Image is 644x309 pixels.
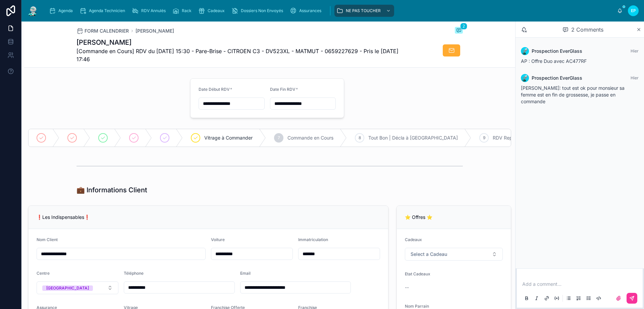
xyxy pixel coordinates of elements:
span: Hier [631,48,639,53]
span: Cadeaux [208,8,225,13]
span: Hier [631,75,639,80]
span: Dossiers Non Envoyés [241,8,283,13]
span: Prospection EverGlass [532,48,582,54]
span: Téléphone [124,271,144,276]
span: [Commande en Cours] RDV du [DATE] 15:30 - Pare-Brise - CITROEN C3 - DV523XL - MATMUT - 0659227629... [76,47,413,63]
span: [PERSON_NAME]: tout est ok pour monsieur sa femme est en fin de grossesse, je passe en commande [521,85,625,104]
span: 9 [483,135,485,141]
span: Vitrage à Commander [204,134,253,141]
span: Date Début RDV [199,87,230,92]
a: Assurances [288,5,326,17]
span: Agenda Technicien [89,8,125,13]
a: Dossiers Non Envoyés [229,5,288,17]
span: 2 Comments [571,26,603,34]
span: RDV Reporté | RDV à Confirmer [493,134,562,141]
a: Agenda Technicien [77,5,130,17]
img: App logo [27,5,39,16]
span: Immatriculation [298,237,328,242]
div: scrollable content [44,3,617,18]
span: -- [405,284,409,291]
span: Assurances [299,8,321,13]
a: Cadeaux [196,5,229,17]
span: Prospection EverGlass [532,75,582,81]
span: RDV Annulés [141,8,166,13]
span: 2 [460,23,467,30]
span: ❗Les Indispensables❗ [37,214,90,220]
span: Select a Cadeau [411,251,447,258]
span: Centre [37,271,50,276]
span: Nom Client [37,237,58,242]
div: [GEOGRAPHIC_DATA] [46,285,89,291]
span: Tout Bon | Décla à [GEOGRAPHIC_DATA] [368,134,458,141]
a: Agenda [47,5,77,17]
h1: [PERSON_NAME] [76,38,413,47]
span: Nom Parrain [405,304,429,309]
span: Cadeaux [405,237,422,242]
span: ⭐ Offres ⭐ [405,214,432,220]
span: Etat Cadeaux [405,271,430,276]
a: NE PAS TOUCHER [334,5,394,17]
a: Rack [170,5,196,17]
span: EP [631,8,636,13]
button: 2 [455,27,463,35]
span: Agenda [58,8,73,13]
span: Commande en Cours [287,134,333,141]
span: 8 [359,135,361,141]
span: Rack [182,8,192,13]
span: NE PAS TOUCHER [346,8,381,13]
a: [PERSON_NAME] [136,28,174,34]
button: Select Button [37,281,118,294]
span: Date Fin RDV [270,87,296,92]
a: FORM CALENDRIER [76,28,129,34]
a: RDV Annulés [130,5,170,17]
span: FORM CALENDRIER [85,28,129,34]
span: AP : Offre Duo avec AC477RF [521,58,587,64]
span: 7 [278,135,280,141]
h1: 💼 Informations Client [76,185,147,195]
button: Select Button [405,248,503,261]
span: Email [240,271,251,276]
span: Voiture [211,237,225,242]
